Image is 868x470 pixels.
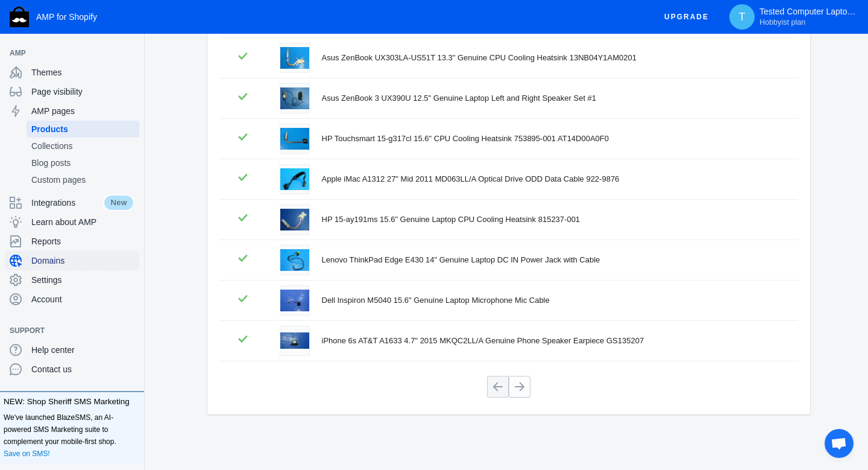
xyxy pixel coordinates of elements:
span: Products [31,123,134,135]
p: Tested Computer Laptop Parts [759,7,856,27]
span: Account [31,293,134,305]
span: AMP [10,47,122,59]
span: Learn about AMP [31,216,134,228]
span: Integrations [31,197,103,209]
img: Shop Sheriff Logo [10,7,29,27]
a: Themes [5,63,139,82]
a: Page visibility [5,82,139,101]
a: Save on SMS! [4,448,50,460]
a: Reports [5,232,139,251]
img: Asus-ZenBook-3-UX390U-12.5--Genuine-Laptop-Left-and-Right-Speaker-Set-_1-ASUS-1656272198.jpg [280,87,309,109]
span: Hobbyist plan [759,17,805,27]
div: Apple iMac A1312 27" Mid 2011 MD063LL/A Optical Drive ODD Data Cable 922-9876 [322,173,784,185]
span: Blog posts [31,157,134,169]
span: T [736,11,748,23]
span: AMP for Shopify [36,12,97,22]
a: Blog posts [27,154,139,171]
a: Products [27,121,139,138]
img: HP-15-ay191ms-15.6--Genuine-Laptop-CPU-Cooling-Heatsink-815237-001-HP-1656272260.jpg [280,209,309,230]
a: Settings [5,270,139,290]
button: Add a sales channel [122,328,142,333]
a: Domains [5,251,139,270]
span: Help center [31,344,134,356]
span: Page visibility [31,86,134,98]
button: Add a sales channel [122,51,142,56]
a: AMP pages [5,101,139,121]
span: New [103,194,134,211]
button: Upgrade [655,6,719,28]
img: Apple-iMac-A1312-27--Mid-2011-MD063LL-A-Optical-Drive-ODD-Data-Cable-922-9876-Apple-1656272242.jpg [280,168,309,190]
span: Upgrade [664,6,709,28]
a: Collections [27,138,139,154]
img: 57_400f90c2-fab9-4506-9987-2c21017593de.jpg [280,332,309,349]
a: IntegrationsNew [5,193,139,212]
span: AMP pages [31,105,134,117]
img: HP-Touchsmart-15-g317cl-15.6--CPU-Cooling-Heatsink-753895-001-AT14D00A0F0-HP-1656272211.jpg [280,128,309,150]
a: Learn about AMP [5,212,139,232]
img: 57_744d68d9-9b62-40b8-806a-954eb514d4bd.jpg [280,290,309,311]
div: Asus ZenBook UX303LA-US51T 13.3" Genuine CPU Cooling Heatsink 13NB04Y1AM0201 [322,52,784,64]
span: Collections [31,140,134,152]
span: Support [10,325,122,337]
span: Domains [31,255,134,267]
div: Dell Inspiron M5040 15.6" Genuine Laptop Microphone Mic Cable [322,294,784,306]
a: Custom pages [27,171,139,188]
div: Asus ZenBook 3 UX390U 12.5" Genuine Laptop Left and Right Speaker Set #1 [322,92,784,104]
div: Lenovo ThinkPad Edge E430 14" Genuine Laptop DC IN Power Jack with Cable [322,254,784,266]
div: HP Touchsmart 15-g317cl 15.6" CPU Cooling Heatsink 753895-001 AT14D00A0F0 [322,133,784,145]
img: Lenovo-ThinkPad-Edge-E430-14--Genuine-Laptop-DC-IN-Power-Jack-with-Cable-Lenovo-1656272323.jpg [280,249,309,271]
div: HP 15-ay191ms 15.6" Genuine Laptop CPU Cooling Heatsink 815237-001 [322,214,784,226]
span: Reports [31,235,134,247]
span: Themes [31,66,134,78]
div: iPhone 6s AT&T A1633 4.7" 2015 MKQC2LL/A Genuine Phone Speaker Earpiece GS135207 [322,335,784,347]
a: Account [5,290,139,309]
span: Contact us [31,363,134,375]
a: Contact us [5,360,139,379]
img: Asus-ZenBook-UX303LA-US51T-13.3--Genuine-CPU-Cooling-Heatsink-13NB04Y1AM0201-ASUS-1656272182.jpg [280,47,309,69]
span: Custom pages [31,174,134,186]
div: Open chat [817,422,854,458]
span: Settings [31,274,134,286]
